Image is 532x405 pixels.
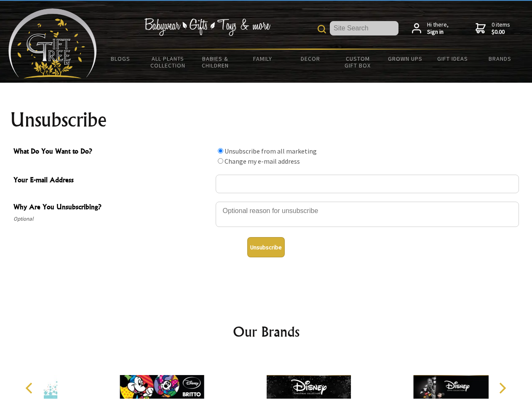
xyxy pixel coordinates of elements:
a: 0 items$0.00 [476,21,510,36]
a: BLOGS [97,50,144,67]
span: Your E-mail Address [13,175,211,187]
input: Your E-mail Address [216,175,519,193]
input: What Do You Want to Do? [218,158,223,164]
input: Site Search [330,21,398,35]
input: What Do You Want to Do? [218,148,223,154]
a: Gift Ideas [429,50,476,67]
span: 0 items [492,21,510,36]
a: All Plants Collection [144,50,192,74]
a: Custom Gift Box [334,50,382,74]
span: Optional [13,214,211,224]
h1: Unsubscribe [10,110,522,130]
textarea: Why Are You Unsubscribing? [216,202,519,227]
a: Decor [286,50,334,67]
img: Babyware - Gifts - Toys and more... [8,8,97,78]
img: product search [318,25,326,33]
a: Grown Ups [381,50,429,67]
a: Babies & Children [192,50,239,74]
span: What Do You Want to Do? [13,146,211,158]
a: Family [239,50,287,67]
button: Unsubscribe [247,237,285,257]
a: Brands [476,50,524,67]
button: Previous [21,379,40,397]
span: Hi there, [427,21,449,36]
a: Hi there,Sign in [412,21,449,36]
h2: Our Brands [17,321,516,342]
span: Why Are You Unsubscribing? [13,202,211,214]
img: Babywear - Gifts - Toys & more [144,18,270,36]
button: Next [493,379,511,397]
strong: $0.00 [492,28,510,36]
strong: Sign in [427,28,449,36]
label: Change my e-mail address [225,157,300,165]
label: Unsubscribe from all marketing [225,147,317,155]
